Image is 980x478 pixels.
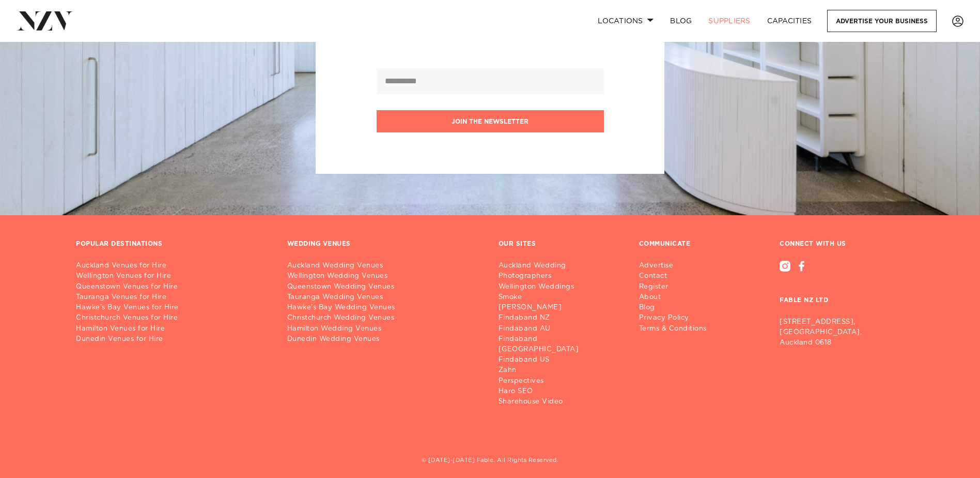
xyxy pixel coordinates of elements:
[287,313,482,323] a: Christchurch Wedding Venues
[499,397,623,407] a: Sharehouse Video
[76,240,162,248] h3: POPULAR DESTINATIONS
[827,10,937,32] a: Advertise your business
[499,240,536,248] h3: OUR SITES
[76,271,271,281] a: Wellington Venues for Hire
[639,292,715,303] a: About
[639,261,715,271] a: Advertise
[287,303,482,313] a: Hawke's Bay Wedding Venues
[499,355,623,365] a: Findaband US
[499,261,623,281] a: Auckland Wedding Photographers
[639,313,715,323] a: Privacy Policy
[287,271,482,281] a: Wellington Wedding Venues
[639,282,715,292] a: Register
[76,457,904,466] h5: © [DATE]-[DATE] Fable. All Rights Reserved.
[499,303,623,313] a: [PERSON_NAME]
[759,10,820,32] a: Capacities
[639,240,691,248] h3: COMMUNICATE
[780,317,904,348] p: [STREET_ADDRESS], [GEOGRAPHIC_DATA], Auckland 0618
[639,303,715,313] a: Blog
[76,292,271,303] a: Tauranga Venues for Hire
[499,324,623,334] a: Findaband AU
[76,282,271,292] a: Queenstown Venues for Hire
[287,240,351,248] h3: WEDDING VENUES
[499,334,623,355] a: Findaband [GEOGRAPHIC_DATA]
[287,282,482,292] a: Queenstown Wedding Venues
[700,10,758,32] a: SUPPLIERS
[780,240,904,248] h3: CONNECT WITH US
[589,10,662,32] a: Locations
[639,271,715,281] a: Contact
[499,292,623,303] a: Smoke
[76,261,271,271] a: Auckland Venues for Hire
[499,386,623,397] a: Haro SEO
[639,324,715,334] a: Terms & Conditions
[287,334,482,345] a: Dunedin Wedding Venues
[76,334,271,345] a: Dunedin Venues for Hire
[287,324,482,334] a: Hamilton Wedding Venues
[287,292,482,303] a: Tauranga Wedding Venues
[377,110,604,132] button: Join the newsletter
[499,365,623,376] a: Zahn
[17,11,73,30] img: nzv-logo.png
[499,376,623,386] a: Perspectives
[76,303,271,313] a: Hawke's Bay Venues for Hire
[76,324,271,334] a: Hamilton Venues for Hire
[499,313,623,323] a: Findaband NZ
[499,282,623,292] a: Wellington Weddings
[780,272,904,313] h3: FABLE NZ LTD
[662,10,700,32] a: BLOG
[76,313,271,323] a: Christchurch Venues for Hire
[287,261,482,271] a: Auckland Wedding Venues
